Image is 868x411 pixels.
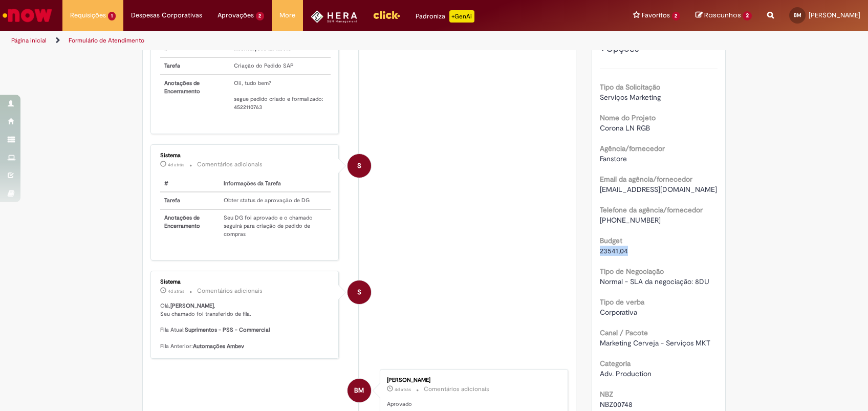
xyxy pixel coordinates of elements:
[197,287,263,295] small: Comentários adicionais
[600,390,613,399] b: NBZ
[416,10,474,23] div: Padroniza
[70,10,106,20] span: Requisições
[600,328,648,337] b: Canal / Pacote
[600,236,622,245] b: Budget
[600,246,628,255] span: 23541,04
[108,12,116,20] span: 1
[168,288,184,294] time: 25/09/2025 13:03:15
[600,400,633,409] span: NBZ00748
[348,379,371,402] div: Barbara Marques De Moraes
[600,185,717,194] span: [EMAIL_ADDRESS][DOMAIN_NAME]
[160,75,230,116] th: Anotações de Encerramento
[357,154,361,178] span: S
[168,162,184,168] span: 4d atrás
[600,123,650,133] span: Corona LN RGB
[794,12,801,18] span: BM
[600,93,661,102] span: Serviços Marketing
[696,11,752,20] a: Rascunhos
[170,302,214,310] b: [PERSON_NAME]
[395,386,411,393] span: 4d atrás
[600,82,660,92] b: Tipo da Solicitação
[373,7,400,23] img: click_logo_yellow_360x200.png
[387,377,557,383] div: [PERSON_NAME]
[348,280,371,304] div: System
[809,11,860,19] span: [PERSON_NAME]
[600,359,631,368] b: Categoria
[11,36,47,45] a: Página inicial
[704,10,741,20] span: Rascunhos
[311,10,357,23] img: HeraLogo.png
[600,144,665,153] b: Agência/fornecedor
[600,205,703,214] b: Telefone da agência/fornecedor
[230,75,331,116] td: Oii, tudo bem? segue pedido criado e formalizado: 4522110763
[131,10,202,20] span: Despesas Corporativas
[395,386,411,393] time: 25/09/2025 11:11:40
[160,209,220,242] th: Anotações de Encerramento
[160,57,230,75] th: Tarefa
[600,175,692,184] b: Email da agência/fornecedor
[600,267,664,276] b: Tipo de Negociação
[168,162,184,168] time: 25/09/2025 13:03:16
[354,378,364,403] span: BM
[348,154,371,178] div: System
[1,5,54,26] img: ServiceNow
[160,153,331,159] div: Sistema
[230,57,331,75] td: Criação do Pedido SAP
[69,36,144,45] a: Formulário de Atendimento
[600,215,661,225] span: [PHONE_NUMBER]
[160,279,331,285] div: Sistema
[220,176,331,192] th: Informações da Tarefa
[600,308,637,317] span: Corporativa
[160,302,331,350] p: Olá, , Seu chamado foi transferido de fila. Fila Atual: Fila Anterior:
[357,280,361,305] span: S
[168,288,184,294] span: 4d atrás
[600,113,656,122] b: Nome do Projeto
[197,160,263,169] small: Comentários adicionais
[449,10,474,23] p: +GenAi
[743,11,752,20] span: 2
[424,385,489,394] small: Comentários adicionais
[220,192,331,209] td: Obter status de aprovação de DG
[642,10,670,20] span: Favoritos
[279,10,295,20] span: More
[218,10,254,20] span: Aprovações
[160,176,220,192] th: #
[600,338,710,348] span: Marketing Cerveja - Serviços MKT
[600,369,652,378] span: Adv. Production
[256,12,265,20] span: 2
[160,192,220,209] th: Tarefa
[193,342,244,350] b: Automações Ambev
[185,326,270,334] b: Suprimentos - PSS - Commercial
[672,12,681,20] span: 2
[220,209,331,242] td: Seu DG foi aprovado e o chamado seguirá para criação de pedido de compras
[600,297,644,307] b: Tipo de verba
[8,31,571,50] ul: Trilhas de página
[387,400,557,408] p: Aprovado
[600,154,627,163] span: Fanstore
[600,277,709,286] span: Normal - SLA da negociação: 8DU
